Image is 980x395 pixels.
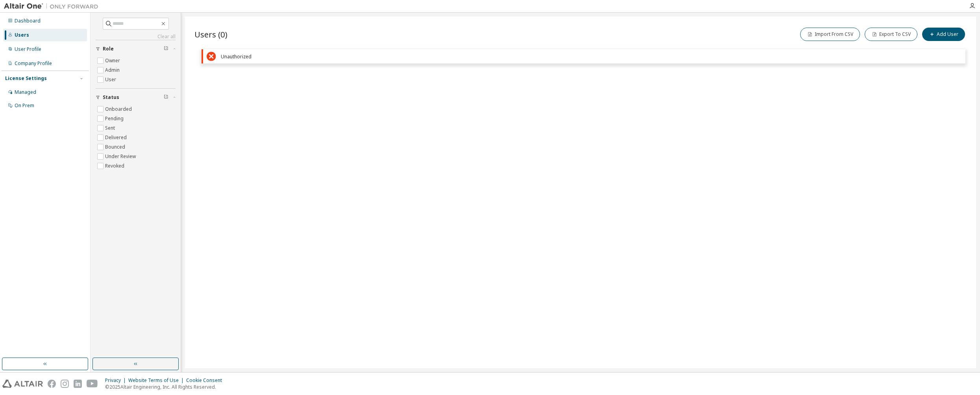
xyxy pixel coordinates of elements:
[15,46,41,52] div: User Profile
[87,380,98,388] img: youtube.svg
[96,89,176,106] button: Status
[96,40,176,58] button: Role
[800,28,860,41] button: Import From CSV
[15,60,52,67] div: Company Profile
[922,28,965,41] button: Add User
[15,32,29,38] div: Users
[105,56,122,65] label: Owner
[105,142,127,152] label: Bounced
[105,161,126,171] label: Revoked
[128,377,186,384] div: Website Terms of Use
[105,123,116,133] label: Sent
[105,152,137,161] label: Under Review
[164,94,168,101] span: Clear filter
[105,65,121,75] label: Admin
[105,133,128,142] label: Delivered
[15,89,36,95] div: Managed
[74,380,82,388] img: linkedin.svg
[105,75,118,84] label: User
[103,94,119,101] span: Status
[96,34,176,40] a: Clear all
[221,54,962,60] div: Unauthorized
[105,114,125,123] label: Pending
[48,380,56,388] img: facebook.svg
[105,104,133,114] label: Onboarded
[105,384,227,390] p: © 2025 Altair Engineering, Inc. All Rights Reserved.
[2,380,43,388] img: altair_logo.svg
[61,380,69,388] img: instagram.svg
[5,75,47,82] div: License Settings
[15,102,34,109] div: On Prem
[865,28,917,41] button: Export To CSV
[4,2,102,10] img: Altair One
[105,377,128,384] div: Privacy
[186,377,227,384] div: Cookie Consent
[164,46,168,52] span: Clear filter
[103,46,114,52] span: Role
[15,18,41,24] div: Dashboard
[194,29,227,40] span: Users (0)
